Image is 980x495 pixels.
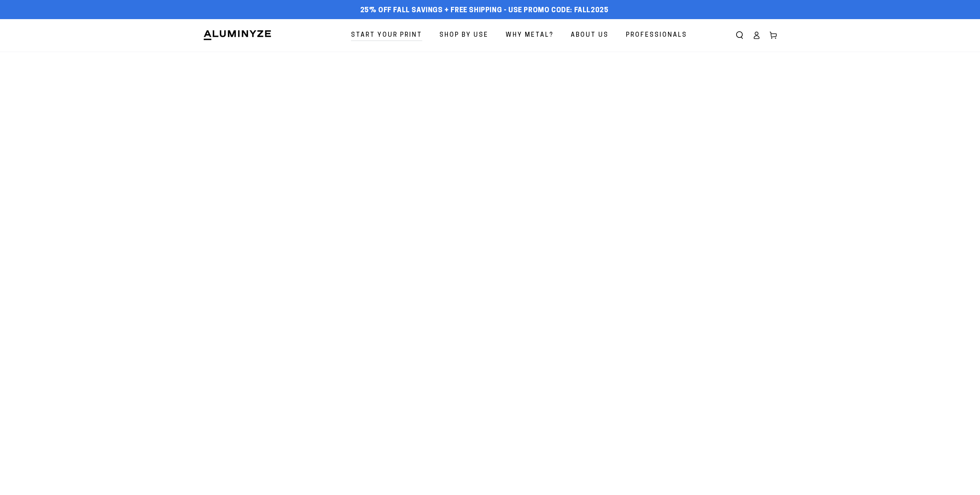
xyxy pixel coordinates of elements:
[500,25,559,46] a: Why Metal?
[620,25,693,46] a: Professionals
[565,25,614,46] a: About Us
[345,25,428,46] a: Start Your Print
[360,7,609,15] span: 25% off FALL Savings + Free Shipping - Use Promo Code: FALL2025
[439,30,488,41] span: Shop By Use
[434,25,494,46] a: Shop By Use
[351,30,422,41] span: Start Your Print
[571,30,609,41] span: About Us
[731,27,748,44] summary: Search our site
[626,30,687,41] span: Professionals
[506,30,554,41] span: Why Metal?
[203,29,272,41] img: Aluminyze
